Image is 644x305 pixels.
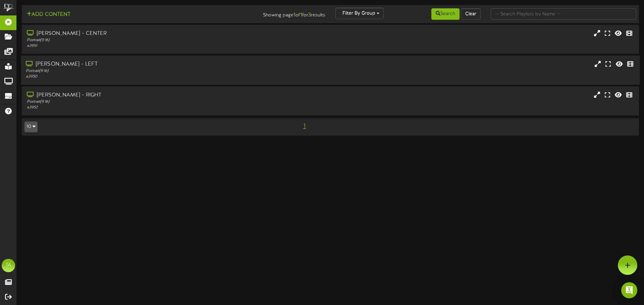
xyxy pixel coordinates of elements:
[300,12,302,18] strong: 1
[27,37,274,43] div: Portrait ( 9:16 )
[27,99,274,105] div: Portrait ( 9:16 )
[26,61,274,68] div: [PERSON_NAME] - LEFT
[621,282,637,298] div: Open Intercom Messenger
[302,123,307,130] span: 1
[335,8,384,19] button: Filter By Group
[27,30,274,37] div: [PERSON_NAME] - CENTER
[431,8,460,20] button: Search
[308,12,311,18] strong: 3
[24,122,38,132] button: 10
[26,74,274,80] div: # 3950
[2,259,15,272] div: TA
[27,105,274,110] div: # 3952
[27,91,274,99] div: [PERSON_NAME] - RIGHT
[293,12,296,18] strong: 1
[491,8,636,20] input: -- Search Playlists by Name --
[461,8,481,20] button: Clear
[26,68,274,74] div: Portrait ( 9:16 )
[227,8,330,19] div: Showing page of for results
[24,10,72,19] button: Add Content
[27,43,274,49] div: # 3951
